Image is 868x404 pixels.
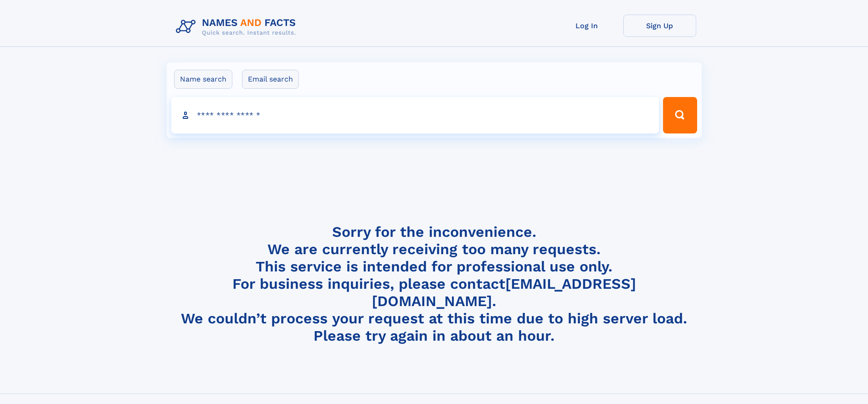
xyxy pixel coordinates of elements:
[172,223,696,345] h4: Sorry for the inconvenience. We are currently receiving too many requests. This service is intend...
[171,97,659,133] input: search input
[172,15,303,39] img: Logo Names and Facts
[663,97,697,133] button: Search Button
[174,70,232,89] label: Name search
[550,15,623,37] a: Log In
[242,70,299,89] label: Email search
[372,275,636,310] a: [EMAIL_ADDRESS][DOMAIN_NAME]
[623,15,696,37] a: Sign Up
